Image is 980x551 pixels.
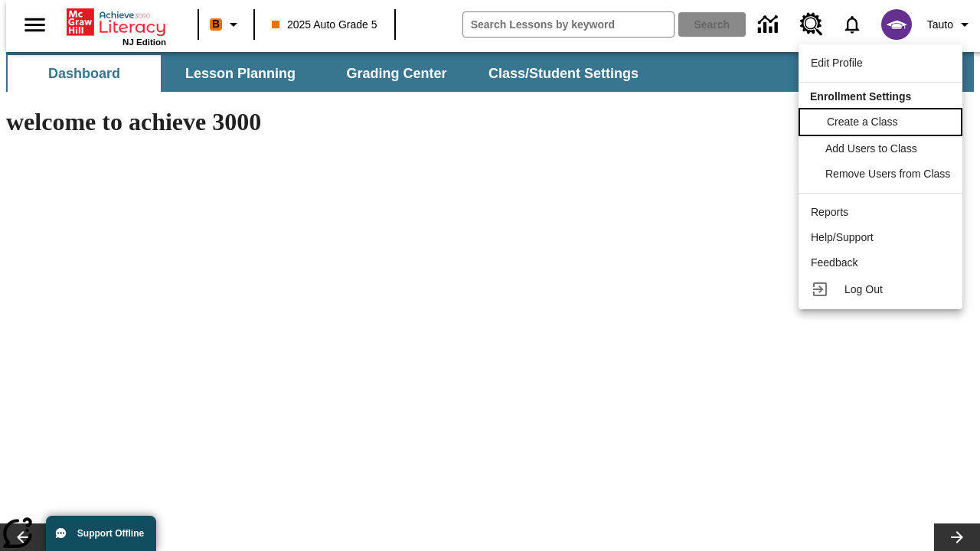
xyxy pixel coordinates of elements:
span: Remove Users from Class [825,168,950,180]
span: Add Users to Class [825,142,917,155]
span: Log Out [844,283,883,295]
span: Enrollment Settings [810,90,911,103]
span: Help/Support [811,231,874,243]
span: Reports [811,206,848,218]
span: Create a Class [827,116,898,128]
span: Edit Profile [811,57,863,69]
span: Feedback [811,256,857,269]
